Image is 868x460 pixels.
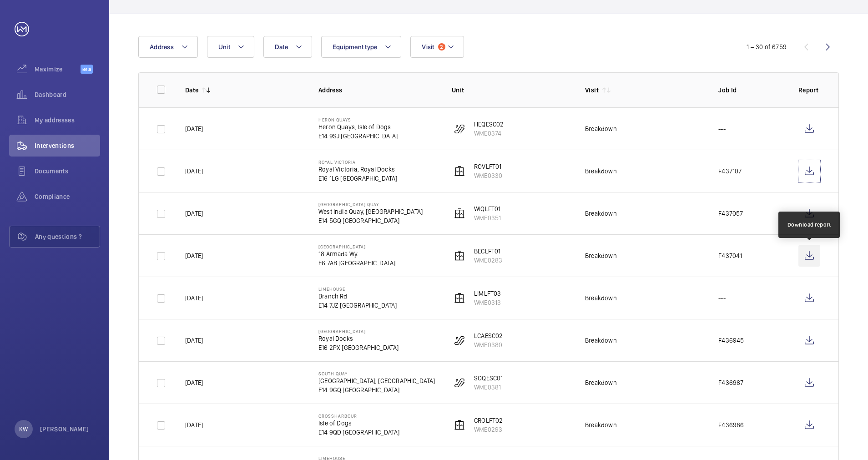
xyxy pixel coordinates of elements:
p: F436987 [718,378,743,387]
p: --- [718,293,726,303]
div: Breakdown [585,293,617,303]
p: [GEOGRAPHIC_DATA] Quay [318,202,423,207]
p: E6 7AB [GEOGRAPHIC_DATA] [318,258,395,268]
p: WIQLFT01 [474,204,501,213]
span: My addresses [35,116,100,125]
span: Address [150,43,174,51]
p: WME0381 [474,383,503,392]
span: Documents [35,167,100,176]
p: CROLFT02 [474,416,503,425]
p: Isle of Dogs [318,419,400,428]
p: Royal Victoria, Royal Docks [318,165,398,174]
p: WME0293 [474,425,503,434]
img: escalator.svg [454,377,465,388]
p: [DATE] [185,336,203,345]
span: Unit [218,43,230,51]
img: escalator.svg [454,335,465,346]
p: Visit [585,86,599,95]
p: F437057 [718,209,743,218]
button: Visit2 [410,36,464,58]
div: Breakdown [585,420,617,430]
p: Limehouse [318,286,397,292]
p: SOQESC01 [474,374,503,383]
p: WME0374 [474,129,504,138]
p: Report [798,86,820,95]
p: E16 1LG [GEOGRAPHIC_DATA] [318,174,398,183]
div: 1 – 30 of 6759 [747,42,787,51]
img: escalator.svg [454,123,465,134]
p: Address [318,86,437,95]
p: F437041 [718,251,742,260]
p: Date [185,86,198,95]
p: Heron Quays [318,117,398,122]
p: Unit [452,86,570,95]
p: E14 9QD [GEOGRAPHIC_DATA] [318,428,400,437]
span: Date [275,43,288,51]
span: Dashboard [35,90,100,99]
p: E14 5GQ [GEOGRAPHIC_DATA] [318,216,423,225]
p: [DATE] [185,251,203,260]
img: elevator.svg [454,293,465,303]
div: Download report [787,221,831,229]
span: Compliance [35,192,100,201]
button: Equipment type [321,36,402,58]
p: F437107 [718,167,742,176]
p: [DATE] [185,378,203,387]
p: F436945 [718,336,744,345]
p: ROVLFT01 [474,162,502,171]
p: E16 2PX [GEOGRAPHIC_DATA] [318,343,399,352]
p: --- [718,124,726,133]
p: WME0351 [474,213,501,222]
img: elevator.svg [454,420,465,430]
p: Job Id [718,86,784,95]
p: Royal Victoria [318,159,398,165]
span: Interventions [35,141,100,150]
p: HEQESC02 [474,120,504,129]
span: Maximize [35,65,81,74]
p: Heron Quays, Isle of Dogs [318,122,398,131]
span: 2 [438,43,445,51]
p: 18 Armada Wy. [318,249,395,258]
p: [DATE] [185,167,203,176]
p: [DATE] [185,209,203,218]
p: E14 9SJ [GEOGRAPHIC_DATA] [318,131,398,141]
p: E14 7JZ [GEOGRAPHIC_DATA] [318,301,397,310]
div: Breakdown [585,209,617,218]
p: WME0330 [474,171,502,180]
p: KW [19,425,28,434]
div: Breakdown [585,167,617,176]
span: Equipment type [333,43,378,51]
span: Beta [81,65,93,74]
p: WME0313 [474,298,501,307]
p: [DATE] [185,293,203,303]
div: Breakdown [585,124,617,133]
p: Branch Rd [318,292,397,301]
p: [DATE] [185,124,203,133]
img: elevator.svg [454,250,465,261]
p: [PERSON_NAME] [40,425,89,434]
img: elevator.svg [454,208,465,219]
button: Address [138,36,198,58]
div: Breakdown [585,251,617,260]
p: WME0283 [474,256,502,265]
p: West India Quay, [GEOGRAPHIC_DATA] [318,207,423,216]
button: Date [263,36,312,58]
p: [DATE] [185,420,203,430]
div: Breakdown [585,336,617,345]
button: Unit [207,36,254,58]
p: [GEOGRAPHIC_DATA] [318,244,395,249]
p: Royal Docks [318,334,399,343]
div: Breakdown [585,378,617,387]
p: F436986 [718,420,744,430]
p: [GEOGRAPHIC_DATA], [GEOGRAPHIC_DATA] [318,376,435,385]
p: E14 9GQ [GEOGRAPHIC_DATA] [318,385,435,394]
p: LCAESC02 [474,331,503,340]
p: [GEOGRAPHIC_DATA] [318,329,399,334]
span: Any questions ? [35,232,100,241]
img: elevator.svg [454,166,465,177]
p: BECLFT01 [474,247,502,256]
p: WME0380 [474,340,503,349]
span: Visit [422,43,434,51]
p: Crossharbour [318,413,400,419]
p: South Quay [318,371,435,376]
